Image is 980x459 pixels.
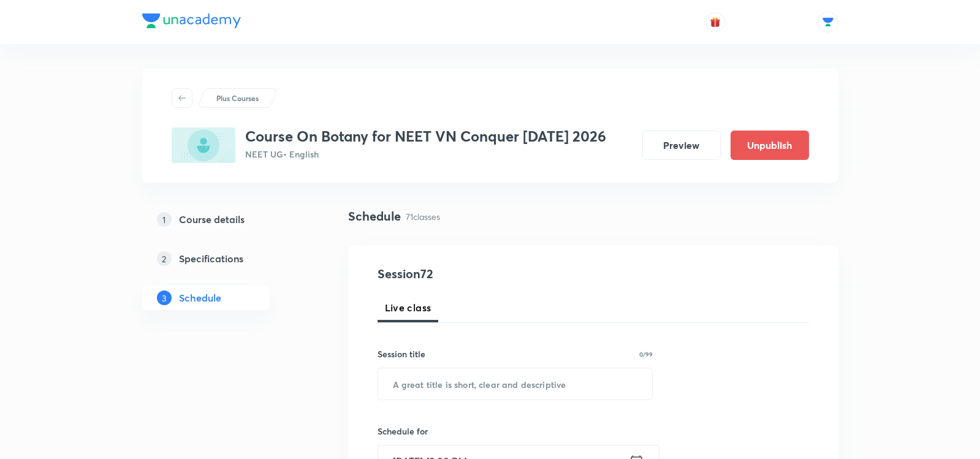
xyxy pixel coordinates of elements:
img: 2F8E4BD7-3ED6-40F4-A9BC-A18A9A2669B6_plus.png [172,127,235,163]
img: avatar [710,17,721,28]
h3: Course On Botany for NEET VN Conquer [DATE] 2026 [245,127,606,145]
span: Live class [385,300,431,315]
button: avatar [705,12,725,32]
p: NEET UG • English [245,148,606,161]
h6: Schedule for [378,425,653,438]
h6: Session title [378,347,425,360]
p: Plus Courses [216,93,259,104]
h5: Course details [179,212,245,227]
h5: Specifications [179,251,243,266]
input: A great title is short, clear and descriptive [378,368,653,400]
p: 0/99 [639,351,653,357]
a: 1Course details [142,207,309,232]
button: Unpublish [731,131,809,160]
p: 2 [157,251,172,266]
p: 3 [157,290,172,305]
h4: Session 72 [378,265,601,283]
p: 1 [157,212,172,227]
img: Abhishek Singh [818,12,838,32]
h4: Schedule [348,207,401,226]
a: Company Logo [142,13,241,31]
img: Company Logo [142,13,241,28]
button: Preview [642,131,721,160]
p: 71 classes [406,210,440,223]
a: 2Specifications [142,246,309,271]
h5: Schedule [179,290,221,305]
